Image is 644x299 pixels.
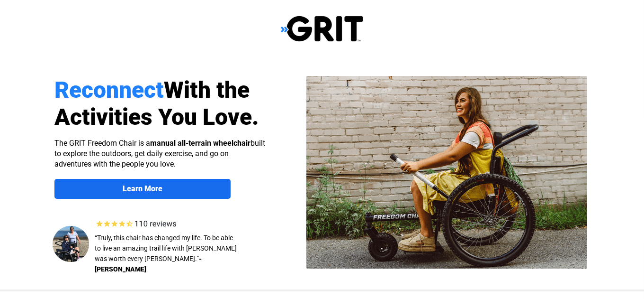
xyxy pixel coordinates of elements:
[54,76,164,103] span: Reconnect
[54,103,259,131] span: Activities You Love.
[164,76,250,103] span: With the
[54,139,265,168] span: The GRIT Freedom Chair is a built to explore the outdoors, get daily exercise, and go on adventur...
[54,179,231,199] a: Learn More
[2,258,149,267] label: Please complete all required fields.
[2,173,149,181] label: Please complete this required field.
[123,184,162,193] strong: Learn More
[2,30,149,39] label: Please complete this required field.
[2,78,149,86] label: Please complete this required field.
[150,139,250,148] strong: manual all-terrain wheelchair
[95,234,237,262] span: “Truly, this chair has changed my life. To be able to live an amazing trail life with [PERSON_NAM...
[2,125,149,134] label: Please complete this required field.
